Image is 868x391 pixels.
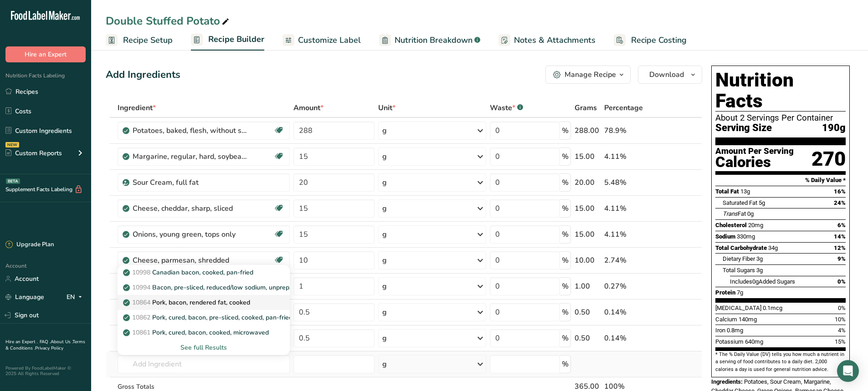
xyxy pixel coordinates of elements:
[298,34,361,46] span: Customize Label
[382,255,387,266] div: g
[838,305,846,311] span: 0%
[756,267,763,274] span: 3g
[133,177,247,188] div: Sour Cream, full fat
[379,30,480,51] a: Nutrition Breakdown
[575,281,601,292] div: 1.00
[730,278,795,285] span: Includes Added Sugars
[715,338,744,345] span: Potassium
[604,102,643,113] span: Percentage
[118,355,290,373] input: Add Ingredient
[715,188,739,195] span: Total Fat
[106,67,180,82] div: Add Ingredients
[715,289,735,296] span: Protein
[132,298,150,307] span: 10864
[834,199,846,206] span: 24%
[756,255,763,262] span: 3g
[125,343,283,352] div: See full Results
[745,338,763,345] span: 640mg
[125,283,303,292] p: Bacon, pre-sliced, reduced/low sodium, unprepared
[118,340,290,355] div: See full Results
[834,233,846,240] span: 14%
[604,333,659,344] div: 0.14%
[395,34,473,46] span: Nutrition Breakdown
[575,125,601,136] div: 288.00
[837,360,859,382] div: Open Intercom Messenger
[106,13,231,29] div: Double Stuffed Potato
[382,125,387,136] div: g
[382,307,387,318] div: g
[132,313,150,322] span: 10862
[125,268,253,277] p: Canadian bacon, cooked, pan-fried
[715,233,735,240] span: Sodium
[737,233,755,240] span: 330mg
[133,255,247,266] div: Cheese, parmesan, shredded
[382,177,387,188] div: g
[835,316,846,323] span: 10%
[125,328,269,337] p: Pork, cured, bacon, cooked, microwaved
[5,289,44,305] a: Language
[838,327,846,334] span: 4%
[715,316,737,323] span: Calcium
[67,292,86,303] div: EN
[604,229,659,240] div: 4.11%
[723,255,755,262] span: Dietary Fiber
[40,339,51,345] a: FAQ .
[545,66,631,84] button: Manage Recipe
[835,338,846,345] span: 15%
[575,203,601,214] div: 15.00
[5,142,19,147] div: NEW
[133,229,247,240] div: Onions, young green, tops only
[737,289,743,296] span: 7g
[293,102,324,113] span: Amount
[5,366,86,376] div: Powered By FoodLabelMaker © 2025 All Rights Reserved
[614,30,687,51] a: Recipe Costing
[5,240,54,249] div: Upgrade Plan
[715,244,767,251] span: Total Carbohydrate
[715,147,794,156] div: Amount Per Serving
[715,122,772,134] span: Serving Size
[382,203,387,214] div: g
[604,281,659,292] div: 0.27%
[575,255,601,266] div: 10.00
[382,229,387,240] div: g
[132,268,150,277] span: 10998
[763,305,782,311] span: 0.1mcg
[132,328,150,337] span: 10861
[715,175,846,186] section: % Daily Value *
[631,34,687,46] span: Recipe Costing
[604,151,659,162] div: 4.11%
[125,313,293,322] p: Pork, cured, bacon, pre-sliced, cooked, pan-fried
[604,177,659,188] div: 5.48%
[649,69,684,80] span: Download
[740,188,750,195] span: 13g
[118,102,156,113] span: Ingredient
[768,244,778,251] span: 34g
[125,298,250,307] p: Pork, bacon, rendered fat, cooked
[5,148,62,158] div: Custom Reports
[35,345,63,351] a: Privacy Policy
[723,267,755,274] span: Total Sugars
[759,199,765,206] span: 5g
[715,156,794,169] div: Calories
[118,310,290,325] a: 10862Pork, cured, bacon, pre-sliced, cooked, pan-fried
[118,265,290,280] a: 10998Canadian bacon, cooked, pan-fried
[723,199,757,206] span: Saturated Fat
[123,34,173,46] span: Recipe Setup
[282,30,361,51] a: Customize Label
[837,255,846,262] span: 9%
[837,278,846,285] span: 0%
[723,210,746,217] span: Fat
[382,151,387,162] div: g
[834,244,846,251] span: 12%
[812,147,846,171] div: 270
[715,351,846,373] section: * The % Daily Value (DV) tells you how much a nutrient in a serving of food contributes to a dail...
[837,222,846,229] span: 6%
[834,188,846,195] span: 16%
[715,70,846,112] h1: Nutrition Facts
[382,333,387,344] div: g
[604,203,659,214] div: 4.11%
[575,229,601,240] div: 15.00
[747,210,754,217] span: 0g
[822,122,846,134] span: 190g
[752,278,759,285] span: 0g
